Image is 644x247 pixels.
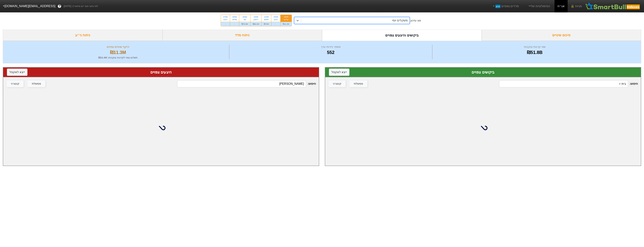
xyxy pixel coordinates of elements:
div: ₪11.3M [8,49,228,56]
div: 19/08 [283,16,289,18]
div: 27/08 [223,16,228,18]
div: 25/08 [241,16,248,18]
div: חמישי [264,18,269,21]
div: ₪64.4M [251,22,262,26]
div: סיכום שינויים [482,30,641,41]
div: - [221,22,230,26]
div: שני [241,18,248,21]
div: 552 [230,49,431,56]
input: 97 רשומות... [499,80,628,87]
img: loading... [478,123,488,133]
div: - [271,22,280,26]
div: היצעים צפויים [7,69,315,75]
div: ₪76.9M [239,22,250,26]
div: רביעי [274,18,278,21]
button: קונצרני [7,80,24,87]
button: ייצא לאקסל [329,69,349,76]
div: שלישי [232,18,237,21]
button: קונצרני [329,80,346,87]
div: ממשלתי [32,82,41,86]
div: סוג עדכון [411,19,421,23]
div: תשלום צפוי לקרנות עוקבות : ₪10.4M [8,56,228,60]
div: ₪11.3M [281,22,292,26]
div: 26/08 [232,16,237,18]
a: הסימולציות שלי [526,2,551,10]
div: היקף שינויים צפויים [8,45,228,49]
span: חיפוש : [499,80,638,87]
div: 21/08 [264,16,269,18]
div: רביעי [223,18,228,21]
div: ₪74M [262,22,271,26]
div: קונצרני [11,82,19,86]
div: ביקושים והיצעים צפויים [322,30,482,41]
div: 24/08 [253,16,259,18]
div: משקלים יומי [392,18,408,23]
button: ממשלתי [349,80,367,87]
div: קונצרני [333,82,341,86]
div: - [230,22,239,26]
div: ₪51.8B [433,49,636,56]
img: SmartBull [585,2,641,10]
span: ? [59,4,61,9]
span: חדש [495,5,500,8]
div: מספר ניירות ערך [230,45,431,49]
div: שווי קרנות עוקבות [433,45,636,49]
button: ייצא לאקסל [7,69,27,76]
div: ביקושים צפויים [329,69,637,75]
button: ממשלתי [27,80,45,87]
div: ממשלתי [354,82,363,86]
img: loading... [156,123,166,133]
div: 20/08 [274,16,278,18]
div: ניתוח ני״ע [3,30,163,41]
span: לפי נתוני סוף יום מתאריך [DATE] [64,4,98,8]
input: 473 רשומות... [177,80,306,87]
span: חיפוש : [177,80,316,87]
div: ניתוח מדד [163,30,322,41]
div: שלישי [283,18,289,21]
a: מדדים נוספיםחדש [491,2,520,10]
div: ראשון [253,18,259,21]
